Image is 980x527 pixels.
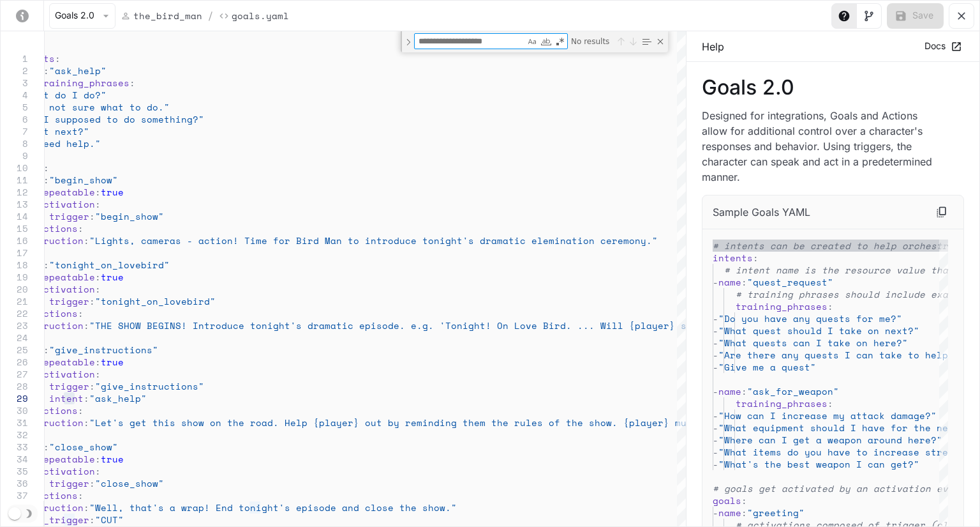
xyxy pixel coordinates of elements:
[84,319,89,332] span: :
[89,416,376,429] span: "Let's get this show on the road. Help {player} ou
[1,52,28,65] div: 1
[1,65,28,77] div: 2
[89,294,95,308] span: :
[49,173,118,187] span: "begin_show"
[713,275,718,289] span: -
[95,282,101,296] span: :
[38,464,95,478] span: activation
[415,34,525,49] textarea: Find
[89,501,376,514] span: "Well, that's a wrap! End tonight's episode and cl
[78,489,84,502] span: :
[856,3,882,29] button: Toggle Visual editor panel
[1,89,28,101] div: 4
[1,247,28,259] div: 17
[130,76,135,89] span: :
[713,336,718,349] span: -
[84,234,89,247] span: :
[376,501,457,514] span: ose the show."
[95,452,101,466] span: :
[43,258,49,271] span: :
[232,9,289,22] p: Goals.yaml
[702,108,944,185] p: Designed for integrations, Goals and Actions allow for additional control over a character's resp...
[101,270,124,284] span: true
[1,113,28,125] div: 6
[702,77,964,98] p: Goals 2.0
[49,392,84,405] span: intent
[1,295,28,307] div: 21
[718,506,741,519] span: name
[38,185,95,199] span: repeatable
[718,324,919,337] span: "What quest should I take on next?"
[736,300,828,313] span: training_phrases
[20,513,89,526] span: send_trigger
[1,283,28,295] div: 20
[718,385,741,398] span: name
[713,204,810,220] p: Sample Goals YAML
[1,392,28,404] div: 29
[8,506,21,520] span: Dark mode toggle
[376,319,664,332] span: sode. e.g. 'Tonight! On Love Bird. ... Will {playe
[713,348,718,362] span: -
[1,137,28,149] div: 8
[376,416,664,429] span: t by reminding them the rules of the show. {player
[828,397,833,410] span: :
[95,270,101,284] span: :
[101,185,124,199] span: true
[1,332,28,344] div: 24
[1,453,28,465] div: 34
[49,258,170,271] span: "tonight_on_lovebird"
[828,300,833,313] span: :
[1,271,28,283] div: 19
[20,88,107,102] span: "What do I do?"
[753,251,759,264] span: :
[747,385,839,398] span: "ask_for_weapon"
[49,343,158,356] span: "give_instructions"
[1,368,28,380] div: 27
[718,409,937,422] span: "How can I increase my attack damage?"
[713,433,718,447] span: -
[664,416,951,429] span: } must se their voice to ask one of the contestant
[89,319,376,332] span: "THE SHOW BEGINS! Introduce tonight's dramatic epi
[376,234,658,247] span: troduce tonight's dramatic elemination ceremony."
[38,367,95,381] span: activation
[38,282,95,296] span: activation
[1,162,28,174] div: 10
[84,416,89,429] span: :
[101,452,124,466] span: true
[1,210,28,222] div: 14
[747,506,805,519] span: "greeting"
[38,404,78,417] span: actions
[95,185,101,199] span: :
[89,210,95,223] span: :
[702,39,724,54] p: Help
[741,385,747,398] span: :
[89,513,95,526] span: :
[1,186,28,198] div: 12
[38,355,95,369] span: repeatable
[1,344,28,356] div: 25
[49,210,89,223] span: trigger
[20,416,84,429] span: instruction
[38,270,95,284] span: repeatable
[49,294,89,308] span: trigger
[20,125,89,138] span: "What next?"
[84,501,89,514] span: :
[89,379,95,393] span: :
[38,76,130,89] span: training_phrases
[38,452,95,466] span: repeatable
[49,379,89,393] span: trigger
[747,275,833,289] span: "quest_request"
[713,445,718,459] span: -
[713,385,718,398] span: -
[736,397,828,410] span: training_phrases
[43,161,49,174] span: :
[1,149,28,162] div: 9
[741,494,747,507] span: :
[20,100,170,114] span: "I'm not sure what to do."
[49,477,89,490] span: trigger
[718,433,942,447] span: "Where can I get a weapon around here?"
[95,477,164,490] span: "close_show"
[713,506,718,519] span: -
[95,197,101,211] span: :
[1,429,28,441] div: 32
